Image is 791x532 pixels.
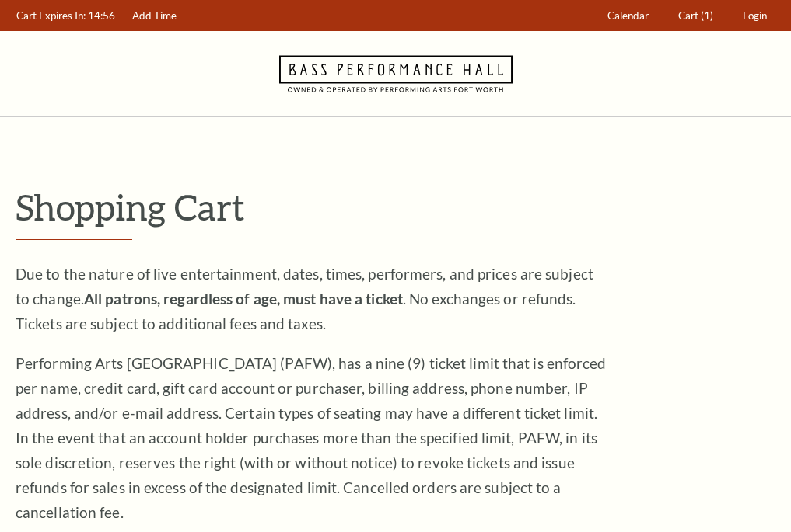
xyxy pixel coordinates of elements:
[16,187,775,227] p: Shopping Cart
[16,351,607,525] p: Performing Arts [GEOGRAPHIC_DATA] (PAFW), has a nine (9) ticket limit that is enforced per name, ...
[607,9,649,22] span: Calendar
[743,9,767,22] span: Login
[600,1,656,31] a: Calendar
[16,265,593,332] span: Due to the nature of live entertainment, dates, times, performers, and prices are subject to chan...
[88,9,115,22] span: 14:56
[671,1,721,31] a: Cart (1)
[125,1,184,31] a: Add Time
[678,9,698,22] span: Cart
[16,9,86,22] span: Cart Expires In:
[736,1,775,31] a: Login
[701,9,713,22] span: (1)
[84,290,403,308] strong: All patrons, regardless of age, must have a ticket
